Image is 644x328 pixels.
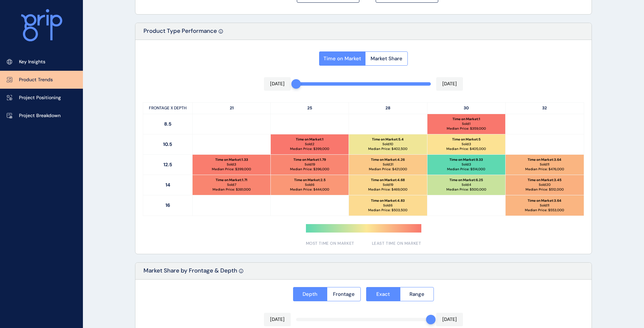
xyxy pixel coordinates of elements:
[327,287,361,301] button: Frontage
[442,316,457,323] p: [DATE]
[270,316,285,323] p: [DATE]
[409,291,424,298] span: Range
[19,76,53,83] p: Product Trends
[19,94,61,101] p: Project Positioning
[143,267,237,279] p: Market Share by Frontage & Depth
[376,291,390,298] span: Exact
[143,27,217,40] p: Product Type Performance
[19,59,45,65] p: Key Insights
[400,287,434,301] button: Range
[333,291,355,298] span: Frontage
[366,287,400,301] button: Exact
[293,287,327,301] button: Depth
[19,112,61,119] p: Project Breakdown
[303,291,317,298] span: Depth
